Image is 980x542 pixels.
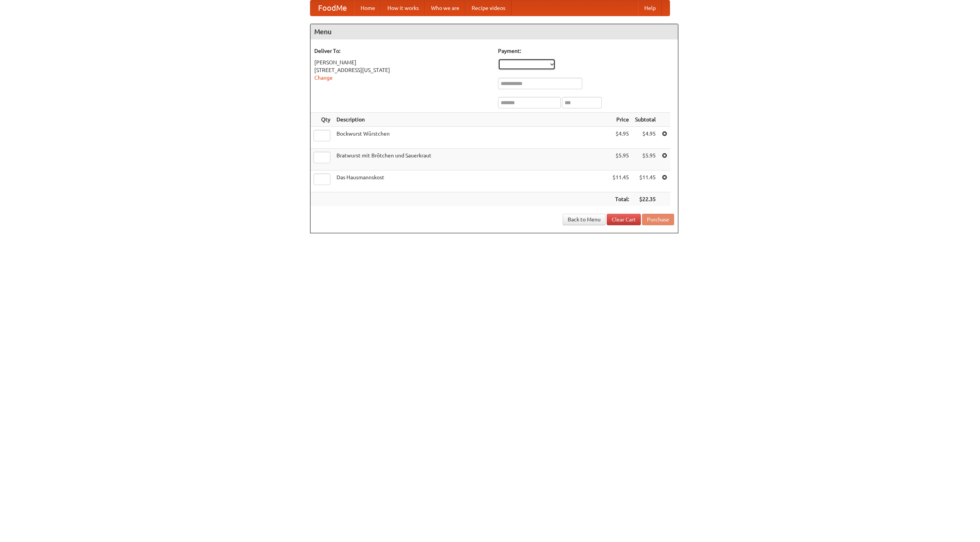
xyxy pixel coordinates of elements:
[465,0,511,16] a: Recipe videos
[609,170,632,192] td: $11.45
[498,47,674,55] h5: Payment:
[632,192,659,206] th: $22.35
[563,214,606,225] a: Back to Menu
[632,113,659,127] th: Subtotal
[310,0,354,16] a: FoodMe
[333,127,609,149] td: Bockwurst Würstchen
[314,75,333,81] a: Change
[609,113,632,127] th: Price
[314,66,490,74] div: [STREET_ADDRESS][US_STATE]
[642,214,674,225] button: Purchase
[333,170,609,192] td: Das Hausmannskost
[425,0,465,16] a: Who we are
[333,149,609,170] td: Bratwurst mit Brötchen und Sauerkraut
[607,214,641,225] a: Clear Cart
[314,59,490,66] div: [PERSON_NAME]
[632,127,659,149] td: $4.95
[638,0,662,16] a: Help
[632,170,659,192] td: $11.45
[609,192,632,206] th: Total:
[310,113,333,127] th: Qty
[609,127,632,149] td: $4.95
[632,149,659,170] td: $5.95
[381,0,425,16] a: How it works
[333,113,609,127] th: Description
[314,47,490,55] h5: Deliver To:
[609,149,632,170] td: $5.95
[354,0,381,16] a: Home
[310,24,678,39] h4: Menu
